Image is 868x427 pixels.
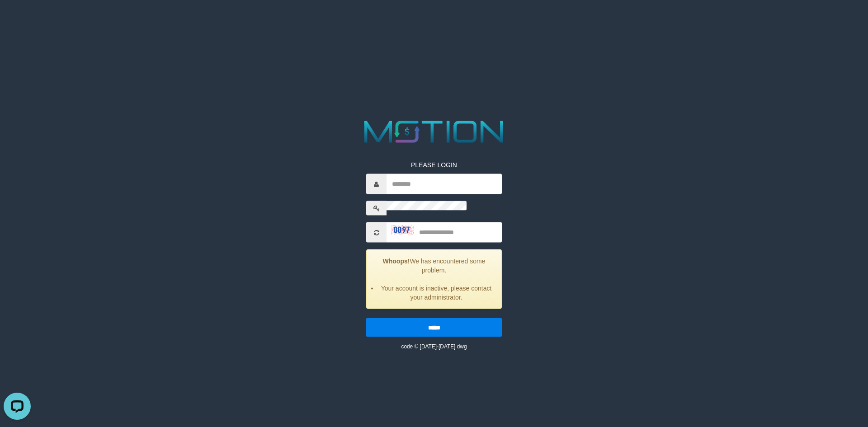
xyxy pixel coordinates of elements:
img: MOTION_logo.png [358,117,510,147]
div: We has encountered some problem. [366,249,502,309]
small: code © [DATE]-[DATE] dwg [401,343,467,350]
img: captcha [391,225,414,234]
strong: Whoops! [383,258,410,265]
button: Open LiveChat chat widget [4,4,31,31]
li: Your account is inactive, please contact your administrator. [378,284,495,302]
p: PLEASE LOGIN [366,160,502,169]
